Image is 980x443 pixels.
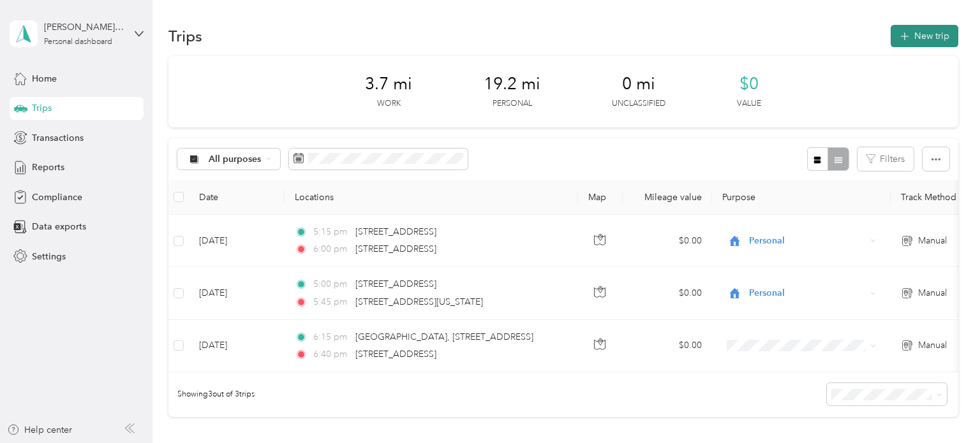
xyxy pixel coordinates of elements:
[32,250,66,263] span: Settings
[313,347,350,361] span: 6:40 pm
[623,320,712,372] td: $0.00
[189,180,285,215] th: Date
[623,215,712,267] td: $0.00
[749,234,866,248] span: Personal
[285,180,578,215] th: Locations
[623,180,712,215] th: Mileage value
[622,74,655,94] span: 0 mi
[493,98,532,110] p: Personal
[32,191,82,204] span: Compliance
[355,331,533,342] span: [GEOGRAPHIC_DATA], [STREET_ADDRESS]
[32,131,84,145] span: Transactions
[918,338,947,352] span: Manual
[313,277,350,291] span: 5:00 pm
[313,242,350,256] span: 6:00 pm
[857,147,914,171] button: Filters
[32,101,52,115] span: Trips
[377,98,401,110] p: Work
[891,25,958,47] button: New trip
[313,225,350,239] span: 5:15 pm
[32,72,57,85] span: Home
[355,279,436,289] span: [STREET_ADDRESS]
[612,98,665,110] p: Unclassified
[712,180,891,215] th: Purpose
[749,286,866,300] span: Personal
[578,180,623,215] th: Map
[918,234,947,248] span: Manual
[168,389,255,400] span: Showing 3 out of 3 trips
[365,74,412,94] span: 3.7 mi
[32,220,86,233] span: Data exports
[7,423,72,437] button: Help center
[623,267,712,319] td: $0.00
[355,226,436,237] span: [STREET_ADDRESS]
[484,74,540,94] span: 19.2 mi
[44,20,124,34] div: [PERSON_NAME] [PERSON_NAME]
[44,38,112,46] div: Personal dashboard
[355,296,483,307] span: [STREET_ADDRESS][US_STATE]
[737,98,761,110] p: Value
[313,295,350,309] span: 5:45 pm
[891,180,980,215] th: Track Method
[918,286,947,300] span: Manual
[32,161,64,174] span: Reports
[355,349,436,359] span: [STREET_ADDRESS]
[168,29,202,43] h1: Trips
[739,74,759,94] span: $0
[313,330,350,344] span: 6:15 pm
[189,267,285,319] td: [DATE]
[909,372,980,443] iframe: Everlance-gr Chat Button Frame
[189,215,285,267] td: [DATE]
[189,320,285,372] td: [DATE]
[209,155,262,164] span: All purposes
[355,243,436,254] span: [STREET_ADDRESS]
